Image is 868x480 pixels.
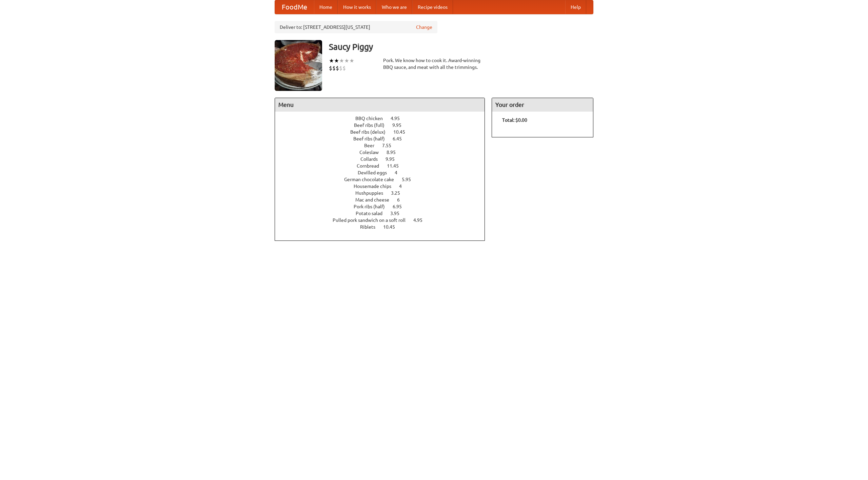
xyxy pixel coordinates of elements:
span: 6.95 [393,204,409,209]
a: Pulled pork sandwich on a soft roll 4.95 [333,217,435,223]
li: $ [336,64,339,72]
a: Change [416,24,432,31]
span: Beef ribs (delux) [350,129,392,135]
span: BBQ chicken [355,116,390,121]
li: ★ [344,57,349,64]
a: Housemade chips 4 [354,184,414,189]
b: Total: $0.00 [502,117,527,123]
a: German chocolate cake 5.95 [344,177,423,182]
li: ★ [349,57,354,64]
span: 8.95 [387,150,402,155]
a: BBQ chicken 4.95 [355,116,412,121]
span: Potato salad [356,211,389,216]
span: Housemade chips [354,184,398,189]
li: ★ [329,57,334,64]
a: How it works [338,0,376,14]
h3: Saucy Piggy [329,40,593,54]
li: $ [339,64,342,72]
h4: Menu [275,98,485,112]
span: 5.95 [402,177,418,182]
a: Who we are [376,0,412,14]
span: Devilled eggs [358,170,394,175]
span: Collards [360,156,384,162]
a: FoodMe [275,0,314,14]
span: 6 [397,197,407,203]
span: Cornbread [357,163,386,169]
a: Devilled eggs 4 [358,170,410,175]
a: Help [565,0,586,14]
span: Pulled pork sandwich on a soft roll [333,217,412,223]
span: 10.45 [383,224,402,230]
a: Mac and cheese 6 [355,197,412,203]
a: Home [314,0,338,14]
span: 9.95 [386,156,401,162]
span: Beef ribs (full) [354,122,391,128]
span: Coleslaw [359,150,386,155]
span: Beer [364,143,381,148]
span: Pork ribs (half) [354,204,392,209]
li: $ [342,64,346,72]
img: angular.jpg [275,40,322,91]
span: 11.45 [387,163,406,169]
a: Beef ribs (full) 9.95 [354,122,414,128]
span: 4 [395,170,404,175]
span: 10.45 [393,129,412,135]
a: Beer 7.55 [364,143,404,148]
li: ★ [339,57,344,64]
span: 3.95 [390,211,406,216]
li: $ [332,64,336,72]
a: Beef ribs (delux) 10.45 [350,129,418,135]
span: Mac and cheese [355,197,396,203]
span: Beef ribs (half) [353,136,392,141]
div: Pork. We know how to cook it. Award-winning BBQ sauce, and meat with all the trimmings. [383,57,485,71]
a: Hushpuppies 3.25 [355,190,413,196]
li: ★ [334,57,339,64]
div: Deliver to: [STREET_ADDRESS][US_STATE] [275,21,437,33]
a: Beef ribs (half) 6.45 [353,136,414,141]
span: Hushpuppies [355,190,390,196]
a: Pork ribs (half) 6.95 [354,204,414,209]
a: Coleslaw 8.95 [359,150,408,155]
a: Recipe videos [412,0,453,14]
a: Riblets 10.45 [360,224,408,230]
span: 4.95 [413,217,429,223]
li: $ [329,64,332,72]
span: 4 [399,184,409,189]
h4: Your order [492,98,593,112]
a: Collards 9.95 [360,156,407,162]
a: Cornbread 11.45 [357,163,411,169]
span: German chocolate cake [344,177,401,182]
span: 7.55 [382,143,398,148]
span: 3.25 [391,190,407,196]
span: 4.95 [391,116,407,121]
span: 6.45 [393,136,409,141]
span: Riblets [360,224,382,230]
span: 9.95 [392,122,408,128]
a: Potato salad 3.95 [356,211,412,216]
